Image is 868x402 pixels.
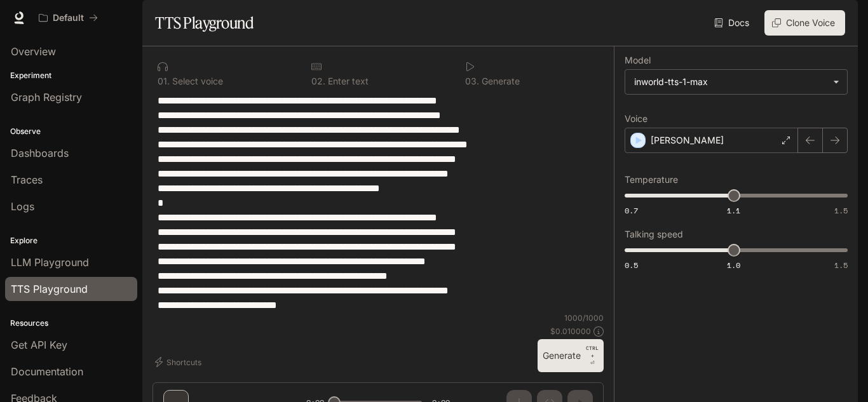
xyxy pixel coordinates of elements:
h1: TTS Playground [155,10,254,36]
span: 1.1 [727,205,740,216]
p: [PERSON_NAME] [651,134,724,147]
span: 1.5 [834,260,848,271]
p: Generate [479,77,520,86]
p: Talking speed [625,230,683,239]
p: Select voice [170,77,223,86]
p: Default [53,13,84,23]
p: 0 1 . [158,77,170,86]
span: 1.0 [727,260,740,271]
p: Enter text [325,77,369,86]
p: 0 2 . [311,77,325,86]
p: CTRL + [586,344,599,359]
p: Model [625,56,651,65]
button: GenerateCTRL +⏎ [538,339,604,372]
p: Voice [625,114,648,123]
div: inworld-tts-1-max [625,70,847,94]
p: Temperature [625,175,678,184]
span: 0.5 [625,260,638,271]
p: 0 3 . [465,77,479,86]
p: ⏎ [586,344,599,367]
p: 1000 / 1000 [564,312,604,323]
button: Clone Voice [764,10,845,36]
span: 1.5 [834,205,848,216]
button: All workspaces [33,5,104,30]
a: Docs [712,10,754,36]
p: $ 0.010000 [550,326,591,337]
span: 0.7 [625,205,638,216]
div: inworld-tts-1-max [634,76,827,88]
button: Shortcuts [153,352,207,372]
